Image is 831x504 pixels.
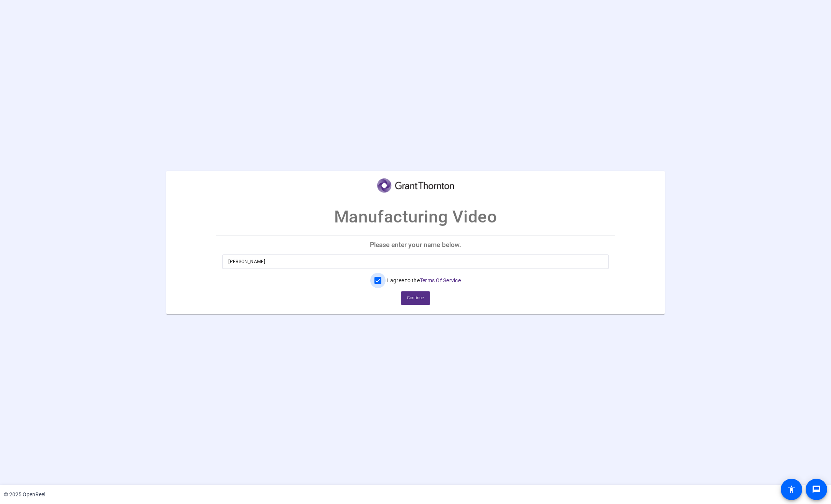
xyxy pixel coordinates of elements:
[386,277,461,284] label: I agree to the
[812,485,821,494] mat-icon: message
[787,485,796,494] mat-icon: accessibility
[228,257,603,266] input: Enter your name
[4,491,45,499] div: © 2025 OpenReel
[377,178,454,193] img: company-logo
[216,236,615,254] p: Please enter your name below.
[407,292,424,304] span: Continue
[334,204,497,229] p: Manufacturing Video
[401,291,430,305] button: Continue
[420,277,461,283] a: Terms Of Service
